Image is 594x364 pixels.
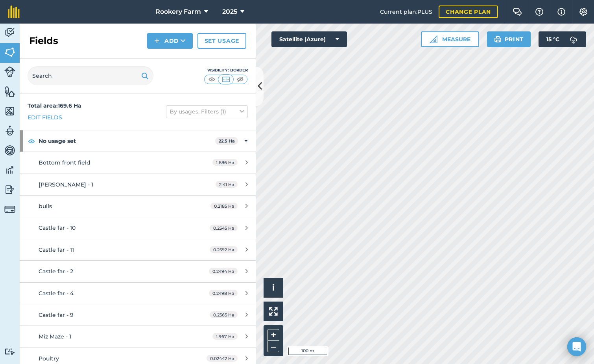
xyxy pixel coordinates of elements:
span: Castle far - 2 [39,268,73,275]
span: 0.2498 Ha [209,290,238,296]
span: [PERSON_NAME] - 1 [39,181,93,188]
img: A cog icon [579,8,588,16]
a: bulls0.2185 Ha [20,196,256,217]
a: Castle far - 100.2545 Ha [20,217,256,238]
span: 0.02442 Ha [207,355,238,362]
img: svg+xml;base64,PHN2ZyB4bWxucz0iaHR0cDovL3d3dy53My5vcmcvMjAwMC9zdmciIHdpZHRoPSI1NiIgaGVpZ2h0PSI2MC... [4,86,15,97]
div: No usage set22.5 Ha [20,130,256,152]
span: 0.2494 Ha [209,268,238,274]
span: Bottom front field [39,159,90,166]
a: Castle far - 90.2365 Ha [20,304,256,326]
button: Print [487,31,531,47]
a: Castle far - 40.2498 Ha [20,283,256,304]
a: [PERSON_NAME] - 12.41 Ha [20,174,256,195]
img: fieldmargin Logo [8,5,20,18]
strong: 22.5 Ha [219,138,235,144]
span: Castle far - 9 [39,311,74,318]
img: svg+xml;base64,PHN2ZyB4bWxucz0iaHR0cDovL3d3dy53My5vcmcvMjAwMC9zdmciIHdpZHRoPSI1MCIgaGVpZ2h0PSI0MC... [221,75,231,83]
img: svg+xml;base64,PD94bWwgdmVyc2lvbj0iMS4wIiBlbmNvZGluZz0idXRmLTgiPz4KPCEtLSBHZW5lcmF0b3I6IEFkb2JlIE... [566,31,581,47]
button: Satellite (Azure) [271,31,347,47]
button: Add [147,33,193,49]
span: 1.967 Ha [212,333,238,340]
div: Visibility: Border [204,67,248,73]
img: svg+xml;base64,PHN2ZyB4bWxucz0iaHR0cDovL3d3dy53My5vcmcvMjAwMC9zdmciIHdpZHRoPSIxOSIgaGVpZ2h0PSIyNC... [494,35,502,44]
img: svg+xml;base64,PHN2ZyB4bWxucz0iaHR0cDovL3d3dy53My5vcmcvMjAwMC9zdmciIHdpZHRoPSIxNyIgaGVpZ2h0PSIxNy... [557,7,565,16]
span: Poultry [39,355,59,362]
span: Rookery Farm [155,7,201,16]
div: Open Intercom Messenger [567,337,586,356]
button: i [264,278,283,298]
img: svg+xml;base64,PHN2ZyB4bWxucz0iaHR0cDovL3d3dy53My5vcmcvMjAwMC9zdmciIHdpZHRoPSIxNCIgaGVpZ2h0PSIyNC... [154,36,160,46]
img: svg+xml;base64,PD94bWwgdmVyc2lvbj0iMS4wIiBlbmNvZGluZz0idXRmLTgiPz4KPCEtLSBHZW5lcmF0b3I6IEFkb2JlIE... [4,204,15,215]
span: bulls [39,203,52,210]
button: – [267,341,279,352]
span: 0.2545 Ha [210,225,238,231]
img: svg+xml;base64,PD94bWwgdmVyc2lvbj0iMS4wIiBlbmNvZGluZz0idXRmLTgiPz4KPCEtLSBHZW5lcmF0b3I6IEFkb2JlIE... [4,145,15,156]
span: Miz Maze - 1 [39,333,71,340]
a: Miz Maze - 11.967 Ha [20,326,256,347]
h2: Fields [29,35,58,47]
span: 0.2185 Ha [210,203,238,209]
img: svg+xml;base64,PD94bWwgdmVyc2lvbj0iMS4wIiBlbmNvZGluZz0idXRmLTgiPz4KPCEtLSBHZW5lcmF0b3I6IEFkb2JlIE... [4,164,15,176]
img: svg+xml;base64,PD94bWwgdmVyc2lvbj0iMS4wIiBlbmNvZGluZz0idXRmLTgiPz4KPCEtLSBHZW5lcmF0b3I6IEFkb2JlIE... [4,125,15,137]
a: Edit fields [28,113,62,122]
span: 15 ° C [546,31,559,47]
img: svg+xml;base64,PD94bWwgdmVyc2lvbj0iMS4wIiBlbmNvZGluZz0idXRmLTgiPz4KPCEtLSBHZW5lcmF0b3I6IEFkb2JlIE... [4,348,15,355]
img: Ruler icon [430,35,437,43]
span: Castle far - 10 [39,224,76,231]
img: svg+xml;base64,PHN2ZyB4bWxucz0iaHR0cDovL3d3dy53My5vcmcvMjAwMC9zdmciIHdpZHRoPSI1MCIgaGVpZ2h0PSI0MC... [207,75,217,83]
img: svg+xml;base64,PHN2ZyB4bWxucz0iaHR0cDovL3d3dy53My5vcmcvMjAwMC9zdmciIHdpZHRoPSIxOCIgaGVpZ2h0PSIyNC... [28,136,35,146]
img: svg+xml;base64,PHN2ZyB4bWxucz0iaHR0cDovL3d3dy53My5vcmcvMjAwMC9zdmciIHdpZHRoPSI1MCIgaGVpZ2h0PSI0MC... [235,75,245,83]
img: Four arrows, one pointing top left, one top right, one bottom right and the last bottom left [269,307,278,316]
a: Bottom front field1.686 Ha [20,152,256,173]
img: svg+xml;base64,PD94bWwgdmVyc2lvbj0iMS4wIiBlbmNvZGluZz0idXRmLTgiPz4KPCEtLSBHZW5lcmF0b3I6IEFkb2JlIE... [4,184,15,196]
span: 0.2365 Ha [210,311,238,318]
img: svg+xml;base64,PHN2ZyB4bWxucz0iaHR0cDovL3d3dy53My5vcmcvMjAwMC9zdmciIHdpZHRoPSI1NiIgaGVpZ2h0PSI2MC... [4,46,15,58]
span: Castle far - 11 [39,246,74,253]
span: 2025 [222,7,237,16]
button: Measure [421,31,479,47]
button: + [267,329,279,341]
img: svg+xml;base64,PD94bWwgdmVyc2lvbj0iMS4wIiBlbmNvZGluZz0idXRmLTgiPz4KPCEtLSBHZW5lcmF0b3I6IEFkb2JlIE... [4,66,15,77]
a: Castle far - 20.2494 Ha [20,261,256,282]
img: svg+xml;base64,PHN2ZyB4bWxucz0iaHR0cDovL3d3dy53My5vcmcvMjAwMC9zdmciIHdpZHRoPSIxOSIgaGVpZ2h0PSIyNC... [141,71,149,80]
span: 1.686 Ha [212,159,238,166]
img: A question mark icon [535,8,544,16]
a: Castle far - 110.2592 Ha [20,239,256,260]
a: Change plan [439,5,498,18]
input: Search [28,66,153,85]
button: 15 °C [539,31,586,47]
span: 0.2592 Ha [210,246,238,253]
span: i [272,283,275,293]
img: svg+xml;base64,PD94bWwgdmVyc2lvbj0iMS4wIiBlbmNvZGluZz0idXRmLTgiPz4KPCEtLSBHZW5lcmF0b3I6IEFkb2JlIE... [4,27,15,38]
strong: No usage set [39,130,215,152]
span: 2.41 Ha [216,181,238,188]
img: svg+xml;base64,PHN2ZyB4bWxucz0iaHR0cDovL3d3dy53My5vcmcvMjAwMC9zdmciIHdpZHRoPSI1NiIgaGVpZ2h0PSI2MC... [4,105,15,117]
strong: Total area : 169.6 Ha [28,102,81,109]
span: Castle far - 4 [39,290,74,297]
img: Two speech bubbles overlapping with the left bubble in the forefront [513,8,522,16]
span: Current plan : PLUS [380,7,432,16]
button: By usages, Filters (1) [166,105,248,118]
a: Set usage [197,33,246,49]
